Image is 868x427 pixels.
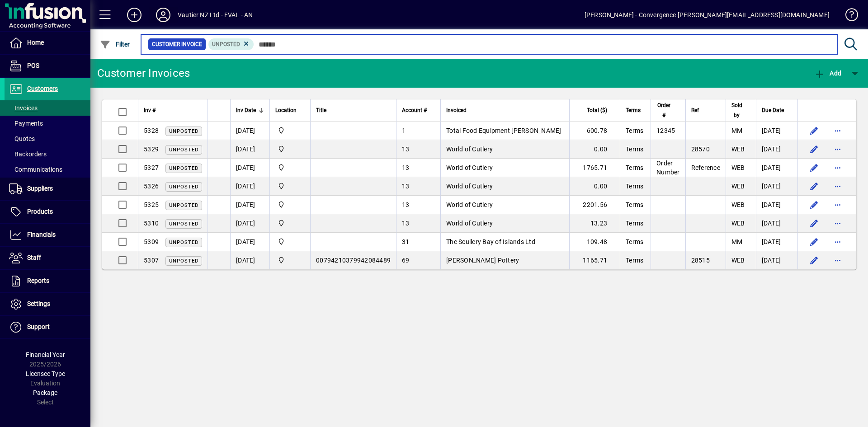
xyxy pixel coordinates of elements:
button: Filter [98,36,132,52]
button: More options [830,216,845,230]
a: Invoices [5,100,90,116]
span: Ref [691,105,699,115]
span: Central [275,200,305,210]
span: Central [275,181,305,191]
button: Edit [807,123,821,138]
button: Edit [807,197,821,212]
span: Payments [9,120,43,127]
a: Suppliers [5,178,90,200]
button: More options [830,123,845,138]
span: Total ($) [587,105,607,115]
span: WEB [731,164,745,171]
span: 1 [402,127,406,134]
span: Sold by [731,100,742,120]
span: 5327 [144,164,159,171]
td: [DATE] [230,159,269,177]
td: [DATE] [756,251,797,269]
span: Unposted [212,41,240,47]
span: 12345 [656,127,675,134]
span: Total Food Equipment [PERSON_NAME] [446,127,561,134]
td: [DATE] [756,177,797,196]
div: Location [275,105,305,115]
span: WEB [731,220,745,227]
span: The Scullery Bay of Islands Ltd [446,238,535,245]
span: 13 [402,220,410,227]
td: [DATE] [230,251,269,269]
span: 5309 [144,238,159,245]
span: 28570 [691,145,710,153]
span: Terms [626,145,643,153]
div: Vautier NZ Ltd - EVAL - AN [178,8,253,22]
span: Communications [9,166,62,173]
button: Edit [807,160,821,175]
button: Edit [807,253,821,267]
span: Backorders [9,150,47,158]
span: Support [27,323,50,330]
span: World of Cutlery [446,145,493,153]
div: [PERSON_NAME] - Convergence [PERSON_NAME][EMAIL_ADDRESS][DOMAIN_NAME] [585,8,830,22]
span: Reports [27,277,49,284]
button: Edit [807,142,821,156]
td: 13.23 [569,214,620,233]
a: Reports [5,270,90,292]
span: Quotes [9,135,35,142]
div: Order # [656,100,680,120]
span: Central [275,144,305,154]
button: Add [120,7,149,23]
span: Due Date [762,105,784,115]
span: 13 [402,164,410,171]
button: Edit [807,235,821,249]
span: Unposted [169,202,198,208]
a: Financials [5,224,90,246]
span: Unposted [169,165,198,171]
span: 31 [402,238,410,245]
span: Financial Year [26,351,65,358]
span: 28515 [691,257,710,264]
span: Package [33,389,57,396]
span: Reference [691,164,720,171]
span: 5329 [144,145,159,153]
td: 1165.71 [569,251,620,269]
td: 0.00 [569,177,620,196]
div: Total ($) [575,105,615,115]
td: [DATE] [230,214,269,233]
div: Invoiced [446,105,564,115]
span: 13 [402,145,410,153]
span: Order # [656,100,672,120]
span: Add [814,70,841,77]
span: MM [731,127,743,134]
span: Central [275,218,305,228]
span: Invoiced [446,105,467,115]
a: Payments [5,116,90,131]
td: [DATE] [756,122,797,140]
div: Inv Date [236,105,264,115]
span: Terms [626,238,643,245]
span: MM [731,238,743,245]
span: POS [27,62,39,69]
span: World of Cutlery [446,201,493,208]
span: Staff [27,254,41,261]
span: [PERSON_NAME] Pottery [446,257,519,264]
td: [DATE] [230,196,269,214]
span: Filter [100,41,130,48]
span: WEB [731,257,745,264]
span: Central [275,163,305,173]
a: Staff [5,247,90,269]
span: Unposted [169,184,198,190]
div: Inv # [144,105,202,115]
span: 5326 [144,183,159,190]
a: Products [5,201,90,223]
div: Due Date [762,105,792,115]
span: Inv Date [236,105,256,115]
span: 5310 [144,220,159,227]
td: [DATE] [230,122,269,140]
span: Order Number [656,160,680,176]
span: World of Cutlery [446,183,493,190]
div: Title [316,105,391,115]
button: More options [830,179,845,193]
span: Customer Invoice [152,40,202,49]
td: 1765.71 [569,159,620,177]
button: More options [830,253,845,267]
span: Inv # [144,105,156,115]
span: World of Cutlery [446,164,493,171]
